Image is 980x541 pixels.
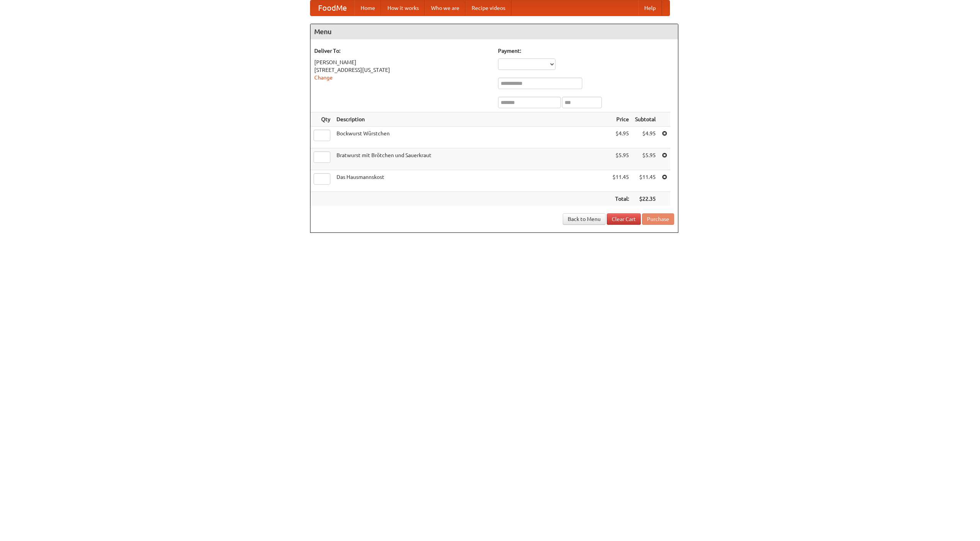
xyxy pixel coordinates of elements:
[333,127,609,148] td: Bockwurst Würstchen
[563,213,606,225] a: Back to Menu
[609,112,632,127] th: Price
[310,24,678,39] h4: Menu
[642,213,674,225] button: Purchase
[310,0,354,16] a: FoodMe
[607,213,641,225] a: Clear Cart
[609,127,632,148] td: $4.95
[632,127,659,148] td: $4.95
[333,112,609,127] th: Description
[632,148,659,170] td: $5.95
[638,0,662,16] a: Help
[632,170,659,192] td: $11.45
[609,148,632,170] td: $5.95
[425,0,465,16] a: Who we are
[333,148,609,170] td: Bratwurst mit Brötchen und Sauerkraut
[609,170,632,192] td: $11.45
[381,0,425,16] a: How it works
[498,47,674,55] h5: Payment:
[333,170,609,192] td: Das Hausmannskost
[310,112,333,127] th: Qty
[314,47,490,55] h5: Deliver To:
[632,192,659,206] th: $22.35
[632,112,659,127] th: Subtotal
[609,192,632,206] th: Total:
[465,0,511,16] a: Recipe videos
[314,66,490,74] div: [STREET_ADDRESS][US_STATE]
[354,0,381,16] a: Home
[314,58,490,66] div: [PERSON_NAME]
[314,75,333,81] a: Change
